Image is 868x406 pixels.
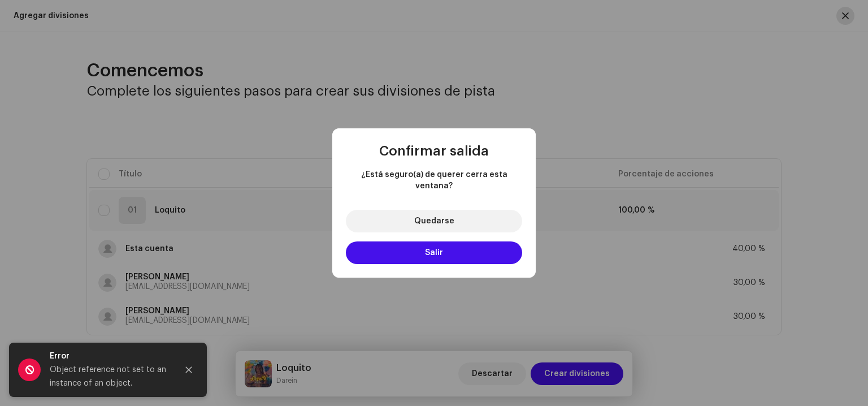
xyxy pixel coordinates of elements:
button: Close [177,359,200,381]
span: Quedarse [414,217,454,225]
button: Salir [346,241,522,264]
button: Quedarse [346,210,522,232]
span: Confirmar salida [379,144,489,158]
div: Object reference not set to an instance of an object. [50,363,168,390]
div: Error [50,349,168,363]
span: ¿Está seguro(a) de querer cerra esta ventana? [346,169,522,192]
span: Salir [425,249,443,257]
